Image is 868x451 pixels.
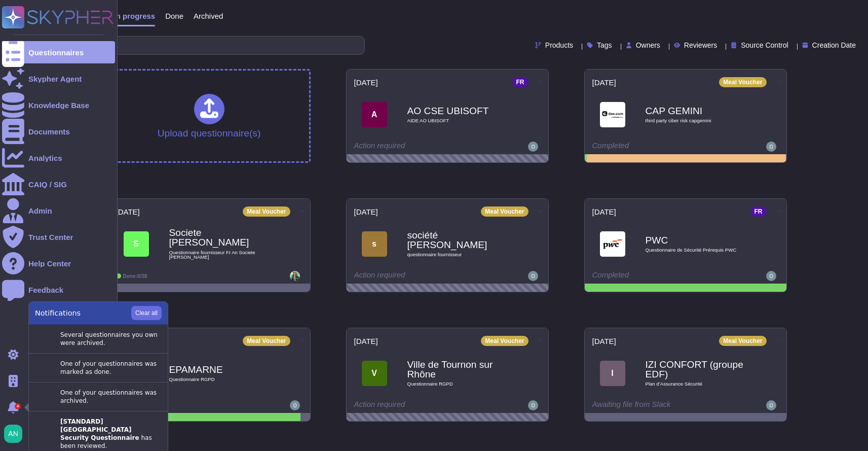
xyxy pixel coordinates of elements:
div: Knowledge Base [28,101,89,109]
div: FR [512,77,529,87]
span: Source Control [741,42,788,49]
b: Ville de Tournon sur Rhône [407,360,509,379]
div: Documents [28,128,70,135]
span: Tags [597,42,612,49]
div: S [124,231,149,257]
span: Notifications [35,308,81,318]
div: Action required [354,400,478,410]
div: s [362,231,387,257]
img: Logo [600,231,625,257]
span: [DATE] [592,79,616,86]
b: EPAMARNE [169,365,271,374]
span: [DATE] [354,208,378,216]
a: Trust Center [2,226,115,248]
b: PWC [646,235,747,245]
span: third party ciber risk capgemini [646,118,747,123]
b: IZI CONFORT (groupe EDF) [646,360,747,379]
div: Action required [354,271,478,281]
a: Admin [2,199,115,222]
img: user [528,142,538,152]
span: questionnaire fournisseur [407,252,509,257]
img: user [4,425,22,443]
div: A [362,102,387,127]
div: Questionnaires [28,49,84,56]
img: user [766,400,776,410]
div: CAIQ / SIG [28,181,67,188]
span: Archived [194,12,223,20]
button: One of your questionnaires was marked as done. [29,354,168,383]
div: Meal Voucher [719,336,766,346]
div: Help Center [28,260,71,267]
span: Creation Date [812,42,856,49]
span: One of your questionnaires was archived. [60,389,157,404]
span: Several questionnaires you own were archived. [60,331,158,346]
span: Plan d’Assurance Sécurité [646,381,747,387]
span: Done [165,12,183,20]
b: société [PERSON_NAME] [407,230,509,250]
div: Meal Voucher [481,336,528,346]
a: Skypher Agent [2,67,115,90]
div: Analytics [28,154,62,162]
div: V [362,361,387,386]
a: Help Center [2,252,115,274]
span: Reviewers [684,42,717,49]
span: Owners [636,42,660,49]
span: Products [545,42,573,49]
img: user [528,400,538,410]
span: [DATE] [116,208,140,216]
div: I [600,361,625,386]
input: Search by keywords [40,37,364,54]
div: Meal Voucher [481,206,528,217]
img: user [290,400,300,410]
div: Completed [592,142,716,152]
span: Questionnaire de Sécurité Prérequis PWC [646,248,747,253]
span: Questionnaire RGPD [169,377,271,382]
img: user [766,142,776,152]
img: user [766,271,776,281]
div: Awaiting file from Slack [592,400,716,410]
button: Several questionnaires you own were archived. [29,325,168,354]
img: Logo [600,102,625,127]
a: Analytics [2,147,115,169]
span: AIDE AO UBISOFT [407,118,509,123]
b: AO CSE UBISOFT [407,106,509,116]
a: CAIQ / SIG [2,173,115,195]
div: Action required [354,142,478,152]
div: Trust Center [28,233,73,241]
span: [DATE] [354,337,378,345]
span: Questionnaire RGPD [407,381,509,387]
button: Clear all [131,306,162,320]
strong: [STANDARD] [GEOGRAPHIC_DATA] Security Questionnaire [60,418,139,441]
span: Questionnaire fournisseur Fr An Societe [PERSON_NAME] [169,250,271,260]
b: CAP GEMINI [646,106,747,116]
span: Done: 0/38 [123,273,147,279]
img: user [290,271,300,281]
button: user [2,423,29,445]
img: user [528,271,538,281]
span: One of your questionnaires was marked as done. [60,360,157,375]
div: Meal Voucher [719,77,766,87]
div: Feedback [28,286,63,294]
button: One of your questionnaires was archived. [29,383,168,411]
span: [DATE] [592,208,616,216]
div: Admin [28,207,52,215]
span: In progress [114,12,155,20]
b: Societe [PERSON_NAME] [169,228,271,247]
div: Upload questionnaire(s) [158,94,261,138]
a: Knowledge Base [2,94,115,116]
div: Skypher Agent [28,75,82,83]
div: 4 [15,403,21,409]
a: Questionnaires [2,41,115,63]
a: Documents [2,120,115,143]
span: [DATE] [354,79,378,86]
div: Meal Voucher [243,206,290,217]
span: [DATE] [592,337,616,345]
div: Meal Voucher [243,336,290,346]
div: Completed [592,271,716,281]
a: Feedback [2,279,115,301]
div: FR [750,206,767,217]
